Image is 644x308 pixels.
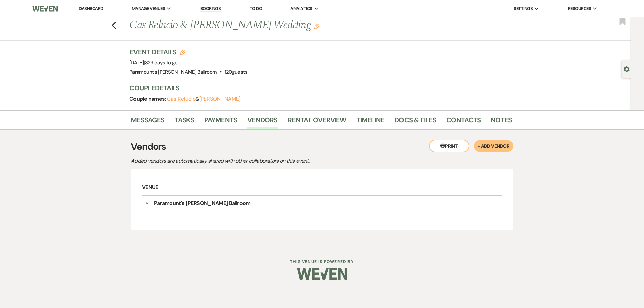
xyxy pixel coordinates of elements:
a: Vendors [247,115,277,129]
h3: Event Details [129,47,247,57]
a: To Do [250,6,262,11]
span: [DATE] [129,59,178,66]
a: Docs & Files [394,115,436,129]
a: Contacts [446,115,481,129]
span: & [167,96,240,102]
button: Print [429,140,469,152]
span: Paramount's [PERSON_NAME] Ballroom [129,69,217,75]
h1: Cas Relucio & [PERSON_NAME] Wedding [129,17,430,34]
div: Paramount's [PERSON_NAME] Ballroom [154,199,250,207]
img: Weven Logo [297,262,347,286]
a: Payments [204,115,237,129]
span: Manage Venues [132,5,165,12]
span: 120 guests [225,69,247,75]
button: Edit [314,23,319,29]
span: Couple names: [129,95,167,102]
a: Messages [131,115,165,129]
span: Resources [568,5,591,12]
span: | [144,59,177,66]
h6: Venue [142,180,502,196]
a: Rental Overview [288,115,346,129]
button: Cas Relucio [167,96,196,102]
h3: Couple Details [129,83,505,93]
button: + Add Vendor [474,140,513,152]
a: Dashboard [79,6,103,11]
img: Weven Logo [32,2,58,16]
a: Notes [491,115,512,129]
span: 329 days to go [145,59,178,66]
h3: Vendors [131,140,513,154]
p: Added vendors are automatically shared with other collaborators on this event. [131,157,366,165]
button: [PERSON_NAME] [199,96,241,102]
button: ▼ [143,202,151,205]
a: Tasks [175,115,194,129]
a: Timeline [357,115,385,129]
span: Settings [514,5,533,12]
button: Open lead details [624,66,630,72]
span: Analytics [290,5,312,12]
a: Bookings [200,6,221,12]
